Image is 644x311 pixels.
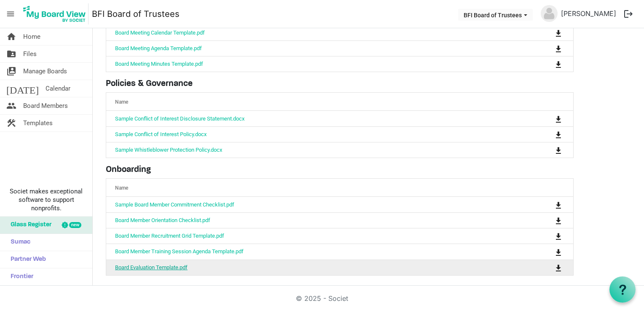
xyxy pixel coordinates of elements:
td: Board Member Orientation Checklist.pdf is template cell column header Name [106,212,521,228]
td: is Command column column header [521,197,573,212]
a: Board Meeting Agenda Template.pdf [115,45,202,51]
h5: Onboarding [106,165,574,175]
span: [DATE] [6,80,39,97]
button: Download [553,262,564,273]
td: is Command column column header [521,142,573,158]
td: is Command column column header [521,244,573,259]
a: My Board View Logo [21,3,92,24]
button: Download [553,27,564,39]
button: Download [553,144,564,156]
span: Board Members [23,97,68,114]
img: no-profile-picture.svg [541,5,558,22]
span: Manage Boards [23,63,67,80]
a: Board Member Recruitment Grid Template.pdf [115,233,224,239]
button: Download [553,214,564,226]
button: Download [553,198,564,210]
span: home [6,28,16,45]
a: Board Member Training Session Agenda Template.pdf [115,248,244,255]
span: Sumac [6,234,30,251]
td: is Command column column header [521,260,573,275]
a: Board Meeting Minutes Template.pdf [115,61,203,67]
img: My Board View Logo [21,3,89,24]
a: © 2025 - Societ [296,294,348,303]
a: Board Member Orientation Checklist.pdf [115,217,210,223]
button: Download [553,43,564,54]
td: Sample Board Member Commitment Checklist.pdf is template cell column header Name [106,197,521,212]
td: Board Member Recruitment Grid Template.pdf is template cell column header Name [106,228,521,244]
span: Name [115,185,128,191]
td: is Command column column header [521,111,573,126]
a: [PERSON_NAME] [558,5,620,22]
span: Templates [23,115,53,131]
span: menu [3,6,19,22]
td: is Command column column header [521,56,573,72]
a: Sample Conflict of Interest Disclosure Statement.docx [115,115,244,122]
a: Sample Whistleblower Protection Policy.docx [115,147,222,153]
span: Partner Web [6,251,46,268]
td: Sample Conflict of Interest Policy.docx is template cell column header Name [106,126,521,142]
span: Calendar [46,80,70,97]
button: Download [553,246,564,257]
a: Sample Board Member Commitment Checklist.pdf [115,201,234,208]
a: Board Meeting Calendar Template.pdf [115,29,205,36]
span: Societ makes exceptional software to support nonprofits. [4,187,89,212]
span: people [6,97,16,114]
td: Board Evaluation Template.pdf is template cell column header Name [106,260,521,275]
td: is Command column column header [521,126,573,142]
td: is Command column column header [521,25,573,40]
span: construction [6,115,16,131]
td: Board Meeting Minutes Template.pdf is template cell column header Name [106,56,521,72]
span: Frontier [6,268,33,285]
td: is Command column column header [521,212,573,228]
button: Download [553,230,564,242]
button: Download [553,113,564,124]
span: Glass Register [6,217,51,233]
span: folder_shared [6,46,16,62]
button: logout [620,5,637,23]
span: Name [115,99,128,105]
div: new [69,222,81,228]
button: Download [553,129,564,140]
a: BFI Board of Trustees [92,5,180,22]
a: Sample Conflict of Interest Policy.docx [115,131,207,137]
span: Home [23,28,40,45]
td: Board Meeting Agenda Template.pdf is template cell column header Name [106,40,521,56]
button: Download [553,58,564,70]
td: Sample Whistleblower Protection Policy.docx is template cell column header Name [106,142,521,158]
a: Board Evaluation Template.pdf [115,264,188,271]
span: switch_account [6,63,16,80]
button: BFI Board of Trustees dropdownbutton [458,9,533,21]
span: Files [23,46,37,62]
td: Sample Conflict of Interest Disclosure Statement.docx is template cell column header Name [106,111,521,126]
h5: Policies & Governance [106,79,574,89]
td: Board Meeting Calendar Template.pdf is template cell column header Name [106,25,521,40]
td: is Command column column header [521,40,573,56]
td: is Command column column header [521,228,573,244]
td: Board Member Training Session Agenda Template.pdf is template cell column header Name [106,244,521,259]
